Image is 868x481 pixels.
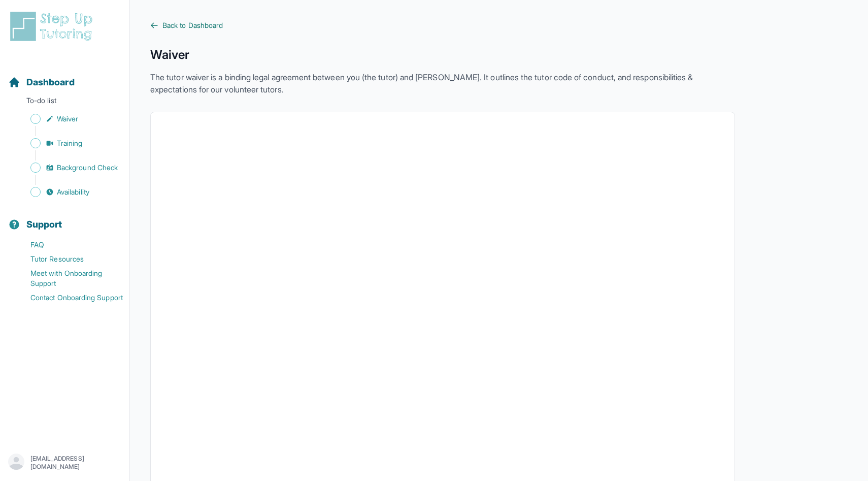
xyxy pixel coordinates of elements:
[57,114,78,124] span: Waiver
[57,187,89,197] span: Availability
[4,59,125,93] button: Dashboard
[4,201,125,236] button: Support
[8,252,129,266] a: Tutor Resources
[150,47,735,63] h1: Waiver
[8,161,129,175] a: Background Check
[26,75,75,89] span: Dashboard
[8,454,121,472] button: [EMAIL_ADDRESS][DOMAIN_NAME]
[8,238,129,252] a: FAQ
[57,163,118,173] span: Background Check
[4,95,125,110] p: To-do list
[26,217,62,232] span: Support
[8,75,75,89] a: Dashboard
[8,266,129,291] a: Meet with Onboarding Support
[150,20,735,30] a: Back to Dashboard
[8,136,129,150] a: Training
[8,185,129,199] a: Availability
[162,20,223,30] span: Back to Dashboard
[150,71,735,95] p: The tutor waiver is a binding legal agreement between you (the tutor) and [PERSON_NAME]. It outli...
[8,10,98,43] img: logo
[57,138,83,148] span: Training
[8,112,129,126] a: Waiver
[8,291,129,305] a: Contact Onboarding Support
[30,455,121,471] p: [EMAIL_ADDRESS][DOMAIN_NAME]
